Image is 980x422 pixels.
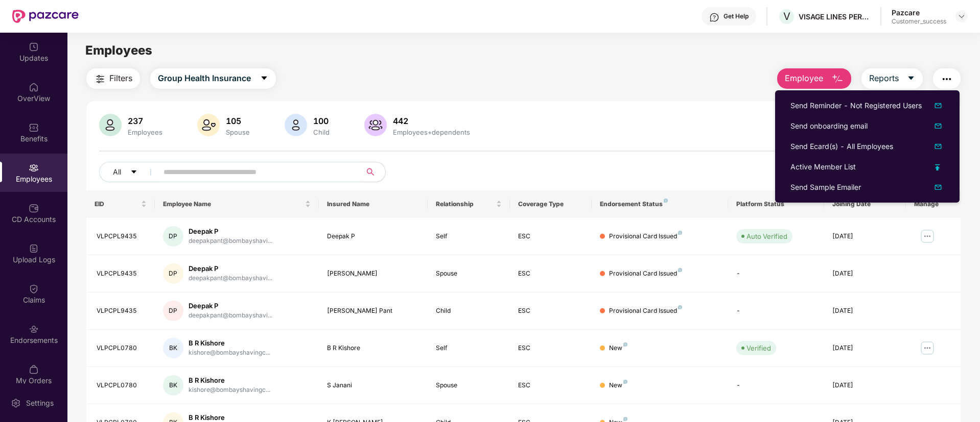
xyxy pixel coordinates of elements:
img: dropDownIcon [932,100,944,112]
div: ESC [518,232,584,241]
button: Allcaret-down [99,162,161,182]
div: VLPCPL0780 [97,343,147,353]
div: VLPCPL0780 [97,381,147,390]
img: uploadIcon [935,164,940,170]
span: V [783,10,790,22]
div: Provisional Card Issued [609,269,682,279]
img: svg+xml;base64,PHN2ZyB4bWxucz0iaHR0cDovL3d3dy53My5vcmcvMjAwMC9zdmciIHdpZHRoPSIyNCIgaGVpZ2h0PSIyNC... [941,73,953,85]
img: svg+xml;base64,PHN2ZyBpZD0iVXBkYXRlZCIgeG1sbnM9Imh0dHA6Ly93d3cudzMub3JnLzIwMDAvc3ZnIiB3aWR0aD0iMj... [29,42,39,52]
div: VLPCPL9435 [97,232,147,241]
img: svg+xml;base64,PHN2ZyBpZD0iTXlfT3JkZXJzIiBkYXRhLW5hbWU9Ik15IE9yZGVycyIgeG1sbnM9Imh0dHA6Ly93d3cudz... [29,364,39,375]
img: svg+xml;base64,PHN2ZyBpZD0iSGVscC0zMngzMiIgeG1sbnM9Imh0dHA6Ly93d3cudzMub3JnLzIwMDAvc3ZnIiB3aWR0aD... [709,12,719,22]
div: New [609,343,627,353]
div: DP [163,226,183,246]
span: EID [95,200,139,208]
div: Settings [23,398,57,408]
span: Employee [785,72,823,85]
span: Filters [109,72,132,85]
span: All [113,166,121,178]
img: svg+xml;base64,PHN2ZyBpZD0iU2V0dGluZy0yMHgyMCIgeG1sbnM9Imh0dHA6Ly93d3cudzMub3JnLzIwMDAvc3ZnIiB3aW... [11,398,21,408]
div: 442 [391,116,472,126]
div: 100 [311,116,332,126]
div: Child [311,128,332,136]
div: Child [436,306,501,316]
div: Verified [746,343,771,353]
div: VLPCPL9435 [97,306,147,316]
div: Platform Status [736,200,815,208]
button: Group Health Insurancecaret-down [150,68,276,89]
button: Employee [777,68,851,89]
span: caret-down [260,74,268,83]
div: [DATE] [832,269,898,279]
img: svg+xml;base64,PHN2ZyBpZD0iQmVuZWZpdHMiIHhtbG5zPSJodHRwOi8vd3d3LnczLm9yZy8yMDAwL3N2ZyIgd2lkdGg9Ij... [29,122,39,133]
th: Relationship [428,190,509,218]
img: svg+xml;base64,PHN2ZyB4bWxucz0iaHR0cDovL3d3dy53My5vcmcvMjAwMC9zdmciIHdpZHRoPSI4IiBoZWlnaHQ9IjgiIH... [664,198,668,203]
div: Employees+dependents [391,128,472,136]
img: manageButton [919,340,936,356]
td: - [728,255,824,292]
div: kishore@bombayshavingc... [189,348,270,358]
img: svg+xml;base64,PHN2ZyB4bWxucz0iaHR0cDovL3d3dy53My5vcmcvMjAwMC9zdmciIHdpZHRoPSI4IiBoZWlnaHQ9IjgiIH... [623,342,627,346]
img: manageButton [919,228,936,244]
td: - [728,292,824,330]
img: svg+xml;base64,PHN2ZyBpZD0iRW5kb3JzZW1lbnRzIiB4bWxucz0iaHR0cDovL3d3dy53My5vcmcvMjAwMC9zdmciIHdpZH... [29,324,39,334]
img: svg+xml;base64,PHN2ZyB4bWxucz0iaHR0cDovL3d3dy53My5vcmcvMjAwMC9zdmciIHhtbG5zOnhsaW5rPSJodHRwOi8vd3... [285,114,307,136]
div: [PERSON_NAME] [327,269,420,279]
div: deepakpant@bombayshavi... [189,274,272,283]
div: Send onboarding email [790,120,868,132]
img: svg+xml;base64,PHN2ZyB4bWxucz0iaHR0cDovL3d3dy53My5vcmcvMjAwMC9zdmciIHdpZHRoPSI4IiBoZWlnaHQ9IjgiIH... [623,380,627,384]
div: Provisional Card Issued [609,306,682,316]
div: Deepak P [189,227,272,236]
div: VISAGE LINES PERSONAL CARE PRIVATE LIMITED [799,12,870,21]
span: Group Health Insurance [158,72,251,85]
div: DP [163,263,183,284]
span: Employee Name [163,200,303,208]
div: Endorsement Status [600,200,720,208]
span: Relationship [436,200,494,208]
div: Send Ecard(s) - All Employees [790,141,893,152]
img: svg+xml;base64,PHN2ZyBpZD0iQ0RfQWNjb3VudHMiIGRhdGEtbmFtZT0iQ0QgQWNjb3VudHMiIHhtbG5zPSJodHRwOi8vd3... [29,203,39,213]
div: 105 [224,116,252,126]
img: svg+xml;base64,PHN2ZyB4bWxucz0iaHR0cDovL3d3dy53My5vcmcvMjAwMC9zdmciIHdpZHRoPSI4IiBoZWlnaHQ9IjgiIH... [623,417,627,421]
div: New [609,381,627,390]
span: search [360,168,380,176]
div: Self [436,232,501,241]
div: DP [163,301,183,321]
div: Get Help [724,12,749,20]
span: Employees [85,43,152,58]
div: Send Sample Emailer [790,182,861,193]
div: B R Kishore [327,343,420,353]
span: Reports [869,72,899,85]
div: Deepak P [189,301,272,311]
div: deepakpant@bombayshavi... [189,311,272,320]
img: svg+xml;base64,PHN2ZyBpZD0iQ2xhaW0iIHhtbG5zPSJodHRwOi8vd3d3LnczLm9yZy8yMDAwL3N2ZyIgd2lkdGg9IjIwIi... [29,284,39,294]
div: [DATE] [832,306,898,316]
div: ESC [518,381,584,390]
div: B R Kishore [189,376,270,385]
div: Self [436,343,501,353]
div: Deepak P [189,264,272,274]
div: Send Reminder - Not Registered Users [790,100,922,111]
div: Provisional Card Issued [609,232,682,241]
img: svg+xml;base64,PHN2ZyB4bWxucz0iaHR0cDovL3d3dy53My5vcmcvMjAwMC9zdmciIHhtbG5zOnhsaW5rPSJodHRwOi8vd3... [364,114,387,136]
div: ESC [518,343,584,353]
img: New Pazcare Logo [12,10,79,23]
th: Employee Name [155,190,319,218]
div: [DATE] [832,381,898,390]
div: Employees [126,128,165,136]
img: dropDownIcon [932,140,944,153]
img: svg+xml;base64,PHN2ZyBpZD0iSG9tZSIgeG1sbnM9Imh0dHA6Ly93d3cudzMub3JnLzIwMDAvc3ZnIiB3aWR0aD0iMjAiIG... [29,82,39,92]
img: svg+xml;base64,PHN2ZyB4bWxucz0iaHR0cDovL3d3dy53My5vcmcvMjAwMC9zdmciIHhtbG5zOnhsaW5rPSJodHRwOi8vd3... [932,181,944,193]
img: svg+xml;base64,PHN2ZyB4bWxucz0iaHR0cDovL3d3dy53My5vcmcvMjAwMC9zdmciIHdpZHRoPSI4IiBoZWlnaHQ9IjgiIH... [678,305,682,309]
div: [DATE] [832,343,898,353]
button: Reportscaret-down [861,68,923,89]
img: svg+xml;base64,PHN2ZyB4bWxucz0iaHR0cDovL3d3dy53My5vcmcvMjAwMC9zdmciIHdpZHRoPSI4IiBoZWlnaHQ9IjgiIH... [678,268,682,272]
div: kishore@bombayshavingc... [189,385,270,395]
span: caret-down [130,168,137,177]
div: 237 [126,116,165,126]
div: Auto Verified [746,231,787,241]
button: search [360,162,386,182]
td: - [728,367,824,404]
div: Spouse [436,269,501,279]
img: svg+xml;base64,PHN2ZyB4bWxucz0iaHR0cDovL3d3dy53My5vcmcvMjAwMC9zdmciIHhtbG5zOnhsaW5rPSJodHRwOi8vd3... [99,114,122,136]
